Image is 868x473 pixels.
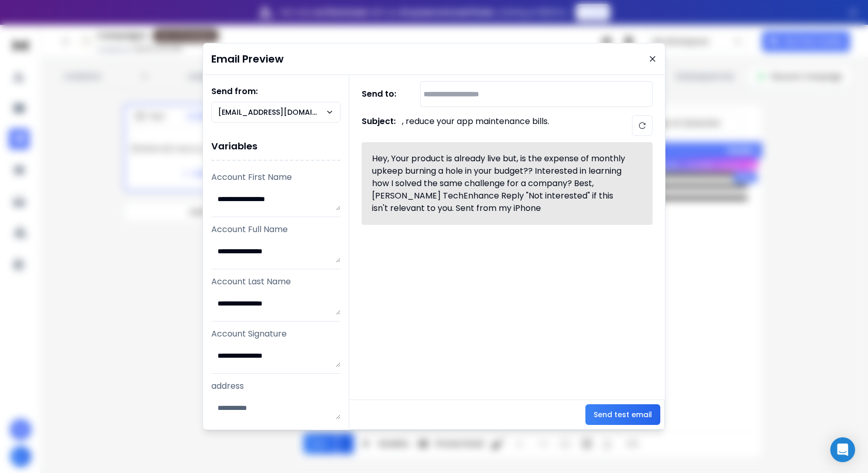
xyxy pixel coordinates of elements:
p: Account First Name [211,171,340,184]
h1: Variables [211,133,340,161]
p: , reduce your app maintenance bills. [402,115,549,136]
h1: Send to: [362,88,403,100]
h1: Subject: [362,115,396,136]
p: Account Signature [211,328,340,340]
h1: Email Preview [211,52,284,66]
div: Open Intercom Messenger [830,437,855,462]
div: Hey, Your product is already live but, is the expense of monthly upkeep burning a hole in your bu... [372,152,630,215]
p: [EMAIL_ADDRESS][DOMAIN_NAME] [218,107,326,117]
button: Send test email [585,404,660,425]
h1: Send from: [211,85,340,98]
p: address [211,380,340,392]
p: Account Full Name [211,223,340,236]
p: Account Last Name [211,276,340,288]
